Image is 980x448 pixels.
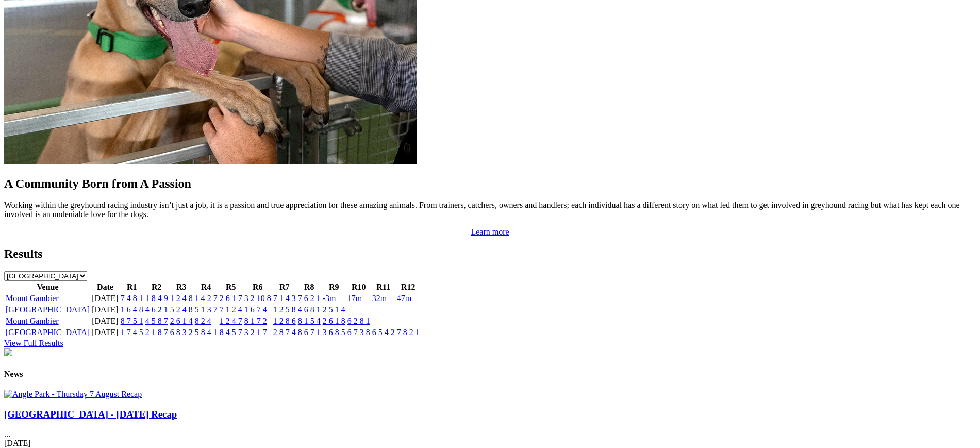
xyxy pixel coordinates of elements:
[298,305,321,314] a: 4 6 8 1
[396,282,420,292] th: R12
[273,317,296,325] a: 1 2 8 6
[273,294,296,303] a: 7 1 4 3
[220,328,242,337] a: 8 4 5 7
[273,328,296,337] a: 2 8 7 4
[220,294,242,303] a: 2 6 1 7
[297,282,321,292] th: R8
[145,328,168,337] a: 2 1 8 7
[323,305,345,314] a: 2 5 1 4
[195,317,211,325] a: 8 2 4
[244,282,272,292] th: R6
[220,317,242,325] a: 1 2 4 7
[121,328,143,337] a: 1 7 4 5
[323,317,345,325] a: 2 6 1 8
[372,282,395,292] th: R11
[372,328,395,337] a: 6 5 4 2
[244,317,267,325] a: 8 1 7 2
[244,294,271,303] a: 3 2 10 8
[4,439,31,447] span: [DATE]
[347,294,362,303] a: 17m
[4,247,976,261] h2: Results
[323,328,345,337] a: 3 6 8 5
[121,305,143,314] a: 1 6 4 8
[397,294,411,303] a: 47m
[273,282,296,292] th: R7
[273,305,296,314] a: 1 2 5 8
[471,227,509,236] a: Learn more
[219,282,243,292] th: R5
[4,339,63,347] a: View Full Results
[6,328,90,337] a: [GEOGRAPHIC_DATA]
[244,305,267,314] a: 1 6 7 4
[298,317,321,325] a: 8 1 5 4
[195,294,218,303] a: 1 4 2 7
[91,305,119,315] td: [DATE]
[4,177,976,191] h2: A Community Born from A Passion
[4,370,976,379] h4: News
[195,328,218,337] a: 5 8 4 1
[170,317,193,325] a: 2 6 1 4
[195,305,218,314] a: 5 1 3 7
[6,317,59,325] a: Mount Gambier
[4,390,142,399] img: Angle Park - Thursday 7 August Recap
[120,282,144,292] th: R1
[121,294,143,303] a: 7 4 8 1
[244,328,267,337] a: 3 2 1 7
[91,282,119,292] th: Date
[4,348,12,356] img: chasers_homepage.jpg
[372,294,387,303] a: 32m
[91,293,119,304] td: [DATE]
[170,294,193,303] a: 1 2 4 8
[323,294,336,303] a: -3m
[322,282,346,292] th: R9
[4,201,976,219] p: Working within the greyhound racing industry isn’t just a job, it is a passion and true appreciat...
[347,317,370,325] a: 6 2 8 1
[121,317,143,325] a: 8 7 5 1
[220,305,242,314] a: 7 1 2 4
[4,409,177,420] a: [GEOGRAPHIC_DATA] - [DATE] Recap
[170,282,193,292] th: R3
[145,317,168,325] a: 4 5 8 7
[298,328,321,337] a: 8 6 7 1
[347,282,371,292] th: R10
[347,328,370,337] a: 6 7 3 8
[397,328,420,337] a: 7 8 2 1
[91,316,119,326] td: [DATE]
[5,282,90,292] th: Venue
[6,294,59,303] a: Mount Gambier
[145,294,168,303] a: 1 8 4 9
[145,282,169,292] th: R2
[170,328,193,337] a: 6 8 3 2
[6,305,90,314] a: [GEOGRAPHIC_DATA]
[145,305,168,314] a: 4 6 2 1
[194,282,218,292] th: R4
[91,327,119,338] td: [DATE]
[298,294,321,303] a: 7 6 2 1
[170,305,193,314] a: 5 2 4 8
